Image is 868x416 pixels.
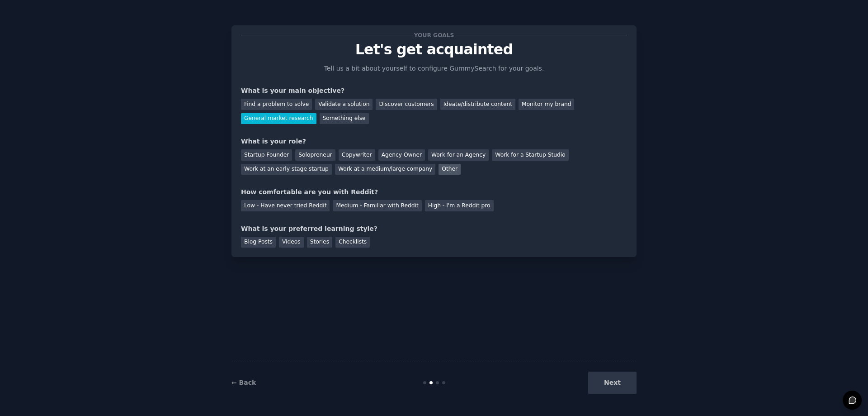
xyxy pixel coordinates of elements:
div: Blog Posts [241,237,276,248]
div: Startup Founder [241,149,292,161]
div: Something else [320,113,369,124]
div: What is your role? [241,137,627,146]
div: Validate a solution [315,99,373,110]
div: Copywriter [339,149,375,161]
div: What is your main objective? [241,86,627,96]
div: Agency Owner [378,149,425,161]
div: Solopreneur [295,149,335,161]
div: Work at an early stage startup [241,164,332,175]
a: ← Back [231,379,256,386]
span: Your goals [412,30,456,40]
div: Find a problem to solve [241,99,312,110]
div: Work for a Startup Studio [492,149,568,161]
div: What is your preferred learning style? [241,224,627,234]
div: General market research [241,113,316,124]
p: Let's get acquainted [241,42,627,57]
p: Tell us a bit about yourself to configure GummySearch for your goals. [320,64,548,73]
div: Stories [307,237,332,248]
div: Monitor my brand [519,99,574,110]
div: High - I'm a Reddit pro [425,200,494,211]
div: Low - Have never tried Reddit [241,200,330,211]
div: Videos [279,237,304,248]
div: How comfortable are you with Reddit? [241,187,627,197]
div: Ideate/distribute content [440,99,515,110]
div: Work at a medium/large company [335,164,435,175]
div: Work for an Agency [428,149,489,161]
div: Medium - Familiar with Reddit [333,200,421,211]
div: Checklists [335,237,370,248]
div: Discover customers [376,99,437,110]
div: Other [439,164,461,175]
